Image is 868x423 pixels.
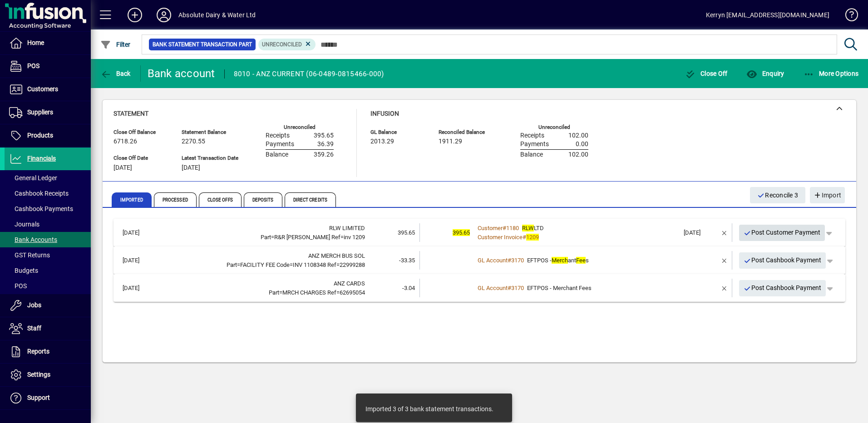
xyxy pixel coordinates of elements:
[739,225,825,241] button: Post Customer Payment
[744,253,822,268] span: Post Cashbook Payment
[9,221,39,228] span: Journals
[5,278,91,294] a: POS
[838,2,857,31] a: Knowledge Base
[100,41,131,48] span: Filter
[478,234,523,241] span: Customer Invoice
[113,274,845,302] mat-expansion-panel-header: [DATE]ANZ CARDSPart=MRCH CHARGES Ref=62695054-3.04GL Account#3170EFTPOS - Merchant FeesPost Cashb...
[757,188,798,203] span: Reconcile 3
[118,279,161,297] td: [DATE]
[9,236,57,243] span: Bank Accounts
[258,39,316,50] mat-chip: Reconciliation Status: Unreconciled
[5,340,91,363] a: Reports
[527,257,589,264] span: EFTPOS - ant s
[113,155,168,161] span: Close Off Date
[5,317,91,340] a: Staff
[314,132,334,139] span: 395.65
[478,257,508,264] span: GL Account
[474,223,522,233] a: Customer#1180
[717,281,732,295] button: Remove
[285,192,336,207] span: Direct Credits
[266,132,290,139] span: Receipts
[9,251,50,259] span: GST Returns
[27,39,44,46] span: Home
[527,285,592,291] span: EFTPOS - Merchant Fees
[9,190,69,197] span: Cashbook Receipts
[5,201,91,216] a: Cashbook Payments
[113,138,137,145] span: 6718.26
[506,225,519,231] span: 1180
[153,40,252,49] span: Bank Statement Transaction Part
[113,246,845,274] mat-expansion-panel-header: [DATE]ANZ MERCH BUS SOLPart=FACILITY FEE Code=INV 1108348 Ref=22999288-33.35GL Account#3170EFTPOS...
[314,151,334,158] span: 359.26
[508,257,511,264] span: #
[118,251,161,270] td: [DATE]
[810,187,845,203] button: Import
[453,229,470,236] span: 395.65
[27,325,41,332] span: Staff
[568,132,588,139] span: 102.00
[522,225,534,231] em: RLW
[182,129,238,135] span: Statement Balance
[266,151,288,158] span: Balance
[717,226,732,240] button: Remove
[149,7,178,23] button: Profile
[27,62,39,69] span: POS
[739,280,826,296] button: Post Cashbook Payment
[523,234,526,241] span: #
[182,155,238,161] span: Latest Transaction Date
[27,348,49,355] span: Reports
[5,55,91,78] a: POS
[365,404,493,413] div: Imported 3 of 3 bank statement transactions.
[182,138,205,145] span: 2270.55
[244,192,282,207] span: Deposits
[5,294,91,317] a: Jobs
[511,285,524,291] span: 3170
[685,70,728,77] span: Close Off
[744,225,821,240] span: Post Customer Payment
[717,253,732,268] button: Remove
[161,261,365,270] div: FACILITY FEE INV 1108348 22999288
[402,285,415,291] span: -3.04
[474,256,527,265] a: GL Account#3170
[27,85,58,93] span: Customers
[317,141,334,148] span: 36.39
[5,186,91,201] a: Cashbook Receipts
[370,138,394,145] span: 2013.29
[478,225,503,231] span: Customer
[511,257,524,264] span: 3170
[9,282,27,290] span: POS
[5,32,91,54] a: Home
[262,41,302,48] span: Unreconciled
[100,70,131,77] span: Back
[9,205,73,212] span: Cashbook Payments
[804,70,859,77] span: More Options
[266,141,294,148] span: Payments
[148,66,215,81] div: Bank account
[284,124,316,130] label: Unreconciled
[576,141,588,148] span: 0.00
[478,285,508,291] span: GL Account
[5,216,91,232] a: Journals
[161,233,365,242] div: R&R Watkins inv 1209
[739,252,826,269] button: Post Cashbook Payment
[520,132,544,139] span: Receipts
[801,65,861,82] button: More Options
[98,36,133,53] button: Filter
[27,132,53,139] span: Products
[439,138,462,145] span: 1911.29
[552,257,568,264] em: Merch
[5,232,91,247] a: Bank Accounts
[5,101,91,124] a: Suppliers
[744,280,822,295] span: Post Cashbook Payment
[161,251,365,261] div: ANZ MERCH BUS SOL
[750,187,805,203] button: Reconcile 3
[27,394,50,401] span: Support
[27,301,41,309] span: Jobs
[522,225,544,231] span: LTD
[706,8,829,22] div: Kerryn [EMAIL_ADDRESS][DOMAIN_NAME]
[27,108,53,116] span: Suppliers
[520,141,549,148] span: Payments
[526,234,539,241] em: 1209
[439,129,493,135] span: Reconciled Balance
[27,371,50,378] span: Settings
